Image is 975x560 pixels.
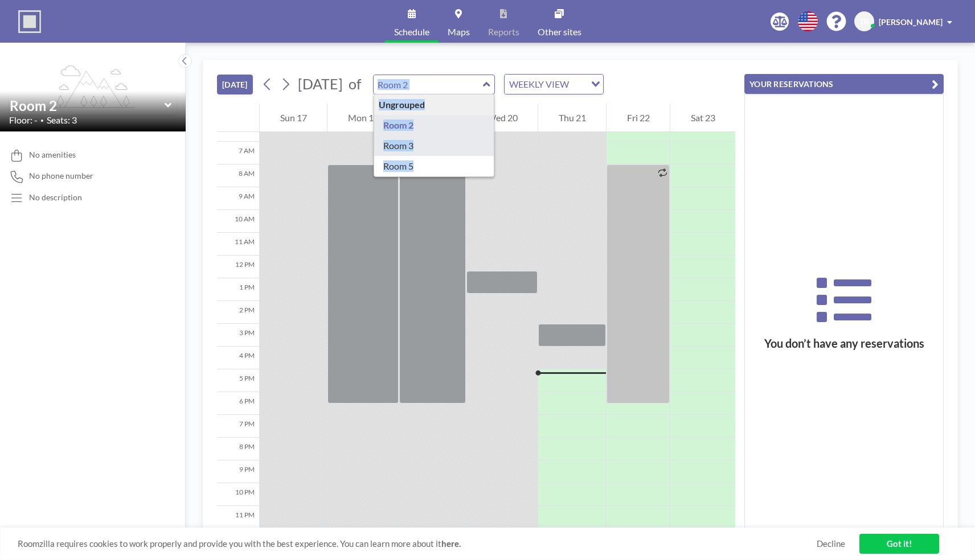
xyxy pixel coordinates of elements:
[217,233,259,256] div: 11 AM
[217,210,259,233] div: 10 AM
[217,142,259,164] div: 7 AM
[298,75,343,92] span: [DATE]
[217,506,259,529] div: 11 PM
[217,369,259,392] div: 5 PM
[744,74,944,94] button: YOUR RESERVATIONS
[374,135,494,156] div: Room 3
[217,347,259,369] div: 4 PM
[817,538,845,549] a: Decline
[18,10,41,33] img: organization-logo
[374,115,494,135] div: Room 2
[394,27,429,36] span: Schedule
[217,483,259,506] div: 10 PM
[18,538,817,549] span: Roomzilla requires cookies to work properly and provide you with the best experience. You can lea...
[217,278,259,301] div: 1 PM
[47,114,77,126] span: Seats: 3
[10,97,165,114] input: Room 2
[448,27,470,36] span: Maps
[217,75,253,94] button: [DATE]
[507,77,571,92] span: WEEKLY VIEW
[859,534,939,554] a: Got it!
[879,17,943,27] span: [PERSON_NAME]
[538,104,606,132] div: Thu 21
[40,117,44,124] span: •
[327,104,399,132] div: Mon 18
[441,538,461,549] a: here.
[29,171,93,181] span: No phone number
[670,104,735,132] div: Sat 23
[9,114,38,126] span: Floor: -
[217,301,259,324] div: 2 PM
[607,104,670,132] div: Fri 22
[217,438,259,460] div: 8 PM
[466,104,538,132] div: Wed 20
[29,150,76,160] span: No amenities
[217,256,259,278] div: 12 PM
[217,187,259,210] div: 9 AM
[217,164,259,187] div: 8 AM
[29,192,82,203] div: No description
[374,156,494,176] div: Room 5
[217,415,259,438] div: 7 PM
[217,392,259,415] div: 6 PM
[217,324,259,347] div: 3 PM
[488,27,519,36] span: Reports
[374,75,483,94] input: Room 2
[217,460,259,483] div: 9 PM
[374,94,494,115] div: Ungrouped
[745,336,943,351] h3: You don’t have any reservations
[505,75,603,94] div: Search for option
[349,75,361,93] span: of
[538,27,581,36] span: Other sites
[260,104,327,132] div: Sun 17
[859,17,869,27] span: TR
[572,77,584,92] input: Search for option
